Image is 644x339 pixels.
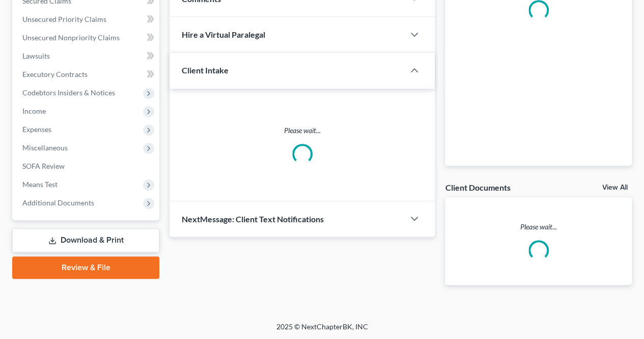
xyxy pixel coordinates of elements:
a: View All [602,184,628,191]
a: SOFA Review [14,157,159,175]
a: Review & File [12,256,159,279]
a: Unsecured Priority Claims [14,10,159,29]
span: Unsecured Nonpriority Claims [22,33,120,42]
span: Additional Documents [22,198,94,207]
span: Codebtors Insiders & Notices [22,88,115,97]
span: Expenses [22,125,51,134]
span: Lawsuits [22,51,50,60]
span: NextMessage: Client Text Notifications [182,214,324,224]
span: Means Test [22,180,58,189]
a: Unsecured Nonpriority Claims [14,29,159,47]
p: Please wait... [182,125,423,136]
span: Executory Contracts [22,70,88,79]
a: Lawsuits [14,47,159,65]
span: Hire a Virtual Paralegal [182,30,265,39]
span: Unsecured Priority Claims [22,15,106,23]
p: Please wait... [445,222,632,232]
span: SOFA Review [22,162,65,170]
span: Miscellaneous [22,143,68,152]
span: Client Intake [182,65,229,75]
span: Income [22,107,46,115]
a: Download & Print [12,228,159,252]
a: Executory Contracts [14,65,159,84]
div: Client Documents [445,182,510,193]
